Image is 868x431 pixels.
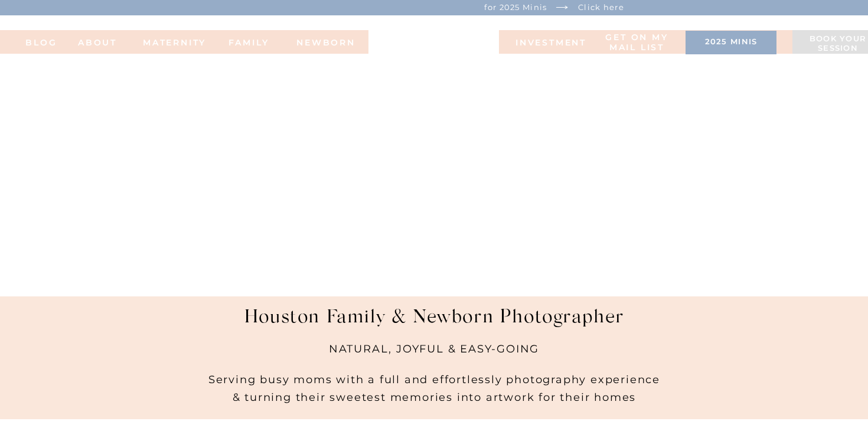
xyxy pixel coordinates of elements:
a: ABOUT [65,38,130,46]
a: NEWBORN [292,38,360,46]
a: FAMILy [225,38,272,46]
a: INVESTMENT [515,38,575,46]
h2: Serving busy moms with a full and effortlessly photography experience & turning their sweetest me... [192,352,676,419]
h1: Houston Family & Newborn Photographer [205,306,663,340]
a: MATERNITY [143,38,190,46]
h2: NATURAL, JOYFUL & EASY-GOING [276,340,592,365]
a: 2025 minis [691,37,771,49]
a: BLOG [18,38,65,46]
a: Get on my MAIL list [603,32,670,53]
